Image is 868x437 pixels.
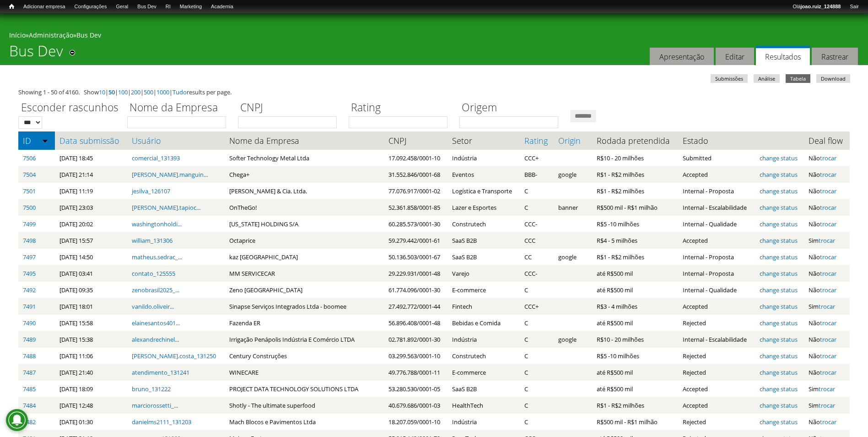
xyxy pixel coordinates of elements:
td: C [520,364,554,381]
td: R$10 - 20 milhões [592,331,678,348]
td: Não [804,150,850,166]
a: Configurações [70,2,112,11]
td: C [520,282,554,298]
td: Internal - Proposta [678,249,755,265]
th: Rodada pretendida [592,131,678,150]
td: [DATE] 11:19 [55,183,127,199]
span: Início [9,3,14,10]
th: Nome da Empresa [225,131,383,150]
td: C [520,414,554,430]
a: Geral [111,2,133,11]
td: Construtech [447,348,520,364]
td: Mach Blocos e Pavimentos Ltda [225,414,383,430]
a: 7484 [23,401,36,410]
td: [DATE] 21:14 [55,166,127,183]
td: Varejo [447,265,520,282]
td: R$4 - 5 milhões [592,232,678,249]
td: [DATE] 09:35 [55,282,127,298]
td: Indústria [447,150,520,166]
a: change status [760,236,798,245]
div: » » [9,31,859,42]
td: 60.285.573/0001-30 [384,216,447,232]
a: Sair [845,2,863,11]
a: trocar [819,385,835,393]
td: SaaS B2B [447,249,520,265]
td: 17.092.458/0001-10 [384,150,447,166]
a: trocar [820,170,836,179]
th: Deal flow [804,131,850,150]
td: banner [554,199,592,216]
td: CCC+ [520,150,554,166]
td: C [520,381,554,397]
td: Accepted [678,232,755,249]
td: R$500 mil - R$1 milhão [592,414,678,430]
a: elainesantos401... [132,319,180,327]
td: Century Construções [225,348,383,364]
td: [DATE] 15:38 [55,331,127,348]
td: 53.280.530/0001-05 [384,381,447,397]
td: Eventos [447,166,520,183]
td: [DATE] 18:09 [55,381,127,397]
td: Octaprice [225,232,383,249]
td: Chega+ [225,166,383,183]
td: Rejected [678,348,755,364]
td: kaz [GEOGRAPHIC_DATA] [225,249,383,265]
a: change status [760,385,798,393]
a: change status [760,220,798,228]
td: Sim [804,397,850,414]
td: Sim [804,232,850,249]
td: Internal - Escalabilidade [678,331,755,348]
td: Rejected [678,364,755,381]
td: C [520,183,554,199]
td: até R$500 mil [592,315,678,331]
a: 10 [99,88,105,96]
a: jesilva_126107 [132,187,170,195]
a: [PERSON_NAME].tapioc... [132,203,200,212]
td: 29.229.931/0001-48 [384,265,447,282]
td: 61.774.096/0001-30 [384,282,447,298]
td: 77.076.917/0001-02 [384,183,447,199]
td: 31.552.846/0001-68 [384,166,447,183]
a: 7498 [23,236,36,245]
td: 27.492.772/0001-44 [384,298,447,315]
td: SaaS B2B [447,232,520,249]
a: change status [760,319,798,327]
a: Origin [558,136,588,145]
td: E-commerce [447,282,520,298]
a: Rastrear [812,48,858,66]
td: 18.207.059/0001-10 [384,414,447,430]
a: Download [816,74,850,83]
td: Submitted [678,150,755,166]
td: Accepted [678,397,755,414]
a: atendimento_131241 [132,368,189,377]
a: 7487 [23,368,36,377]
a: trocar [820,335,836,344]
td: Não [804,414,850,430]
td: Logística e Transporte [447,183,520,199]
td: C [520,315,554,331]
strong: joao.ruiz_124888 [801,4,841,9]
td: R$3 - 4 milhões [592,298,678,315]
td: R$1 - R$2 milhões [592,397,678,414]
th: Setor [447,131,520,150]
td: CCC [520,232,554,249]
td: CCC- [520,216,554,232]
a: 7506 [23,154,36,162]
td: Construtech [447,216,520,232]
a: change status [760,368,798,377]
td: [DATE] 01:30 [55,414,127,430]
td: [DATE] 23:03 [55,199,127,216]
td: Zeno [GEOGRAPHIC_DATA] [225,282,383,298]
td: Fazenda ER [225,315,383,331]
td: WINECARE [225,364,383,381]
a: change status [760,302,798,311]
a: change status [760,253,798,261]
td: BBB- [520,166,554,183]
a: 1000 [156,88,169,96]
td: 56.896.408/0001-48 [384,315,447,331]
a: bruno_131222 [132,385,171,393]
a: Data submissão [59,136,123,145]
a: 7489 [23,335,36,344]
a: [PERSON_NAME].manguin... [132,170,208,179]
a: change status [760,203,798,212]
